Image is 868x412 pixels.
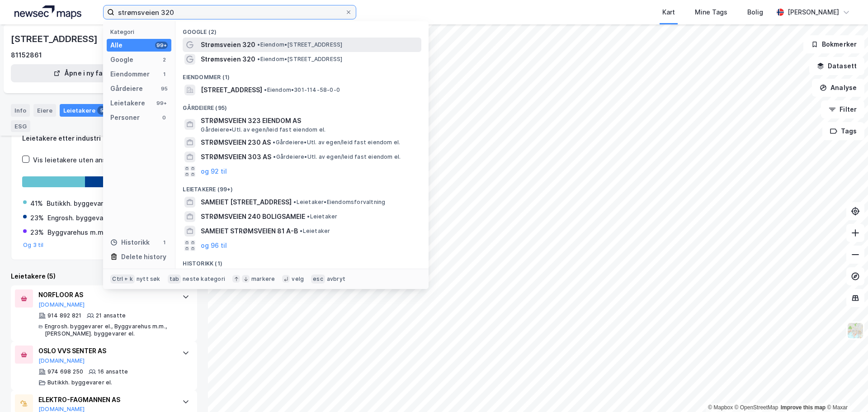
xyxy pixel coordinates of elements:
span: Leietaker [307,213,337,220]
div: Kart [662,7,675,18]
span: • [307,213,310,220]
div: Alle [110,40,123,51]
span: • [273,153,276,160]
div: markere [251,275,275,283]
span: STRØMSVEIEN 230 AS [201,137,271,148]
span: • [300,227,302,234]
div: velg [292,275,304,283]
div: 95 [160,85,168,92]
div: 99+ [155,42,168,49]
div: Butikkh. byggevarer el. [47,379,113,386]
span: Eiendom • 301-114-58-0-0 [264,86,340,94]
div: 0 [160,114,168,121]
button: [DOMAIN_NAME] [38,301,85,308]
div: neste kategori [183,275,225,283]
div: 23% [30,227,44,238]
div: 1 [160,71,168,78]
span: STRØMSVEIEN 240 BOLIGSAMEIE [201,211,305,222]
div: Eiendommer (1) [175,66,429,83]
div: Eiere [33,104,56,117]
div: Eiendommer [110,69,150,80]
button: Filter [821,100,864,118]
div: 1 [160,239,168,246]
a: OpenStreetMap [735,404,778,411]
span: Eiendom • [STREET_ADDRESS] [257,41,342,48]
div: Kategori [110,28,171,35]
span: Leietaker • Eiendomsforvaltning [293,199,385,206]
span: • [257,56,260,62]
div: Butikkh. byggevarer el. [47,198,119,209]
div: Historikk (1) [175,253,429,269]
div: [STREET_ADDRESS] [11,32,99,46]
span: • [293,199,296,205]
div: 914 892 821 [47,312,81,319]
a: Mapbox [708,404,733,411]
div: 21 ansatte [96,312,126,319]
div: ELEKTRO-FAGMANNEN AS [38,394,173,405]
div: Gårdeiere (95) [175,97,429,114]
div: Bolig [747,7,763,18]
div: avbryt [327,275,345,283]
div: Leietakere (99+) [175,179,429,195]
button: Datasett [809,57,864,75]
span: • [264,86,267,93]
div: Info [11,104,30,117]
button: og 96 til [201,240,227,251]
div: Google (2) [175,21,429,38]
span: Gårdeiere • Utl. av egen/leid fast eiendom el. [201,126,325,133]
span: STRØMSVEIEN 303 AS [201,152,271,162]
span: • [273,139,275,146]
div: 41% [30,198,43,209]
div: ESG [11,120,30,132]
img: logo.a4113a55bc3d86da70a041830d287a7e.svg [14,5,81,19]
div: Historikk [110,237,150,248]
div: Byggvarehus m.m. [47,227,105,238]
span: Eiendom • [STREET_ADDRESS] [257,56,342,63]
button: Og 3 til [23,242,44,249]
button: og 92 til [201,166,227,177]
div: 974 698 250 [47,368,83,375]
div: OSLO VVS SENTER AS [38,346,173,356]
span: SAMEIET [STREET_ADDRESS] [201,197,292,208]
div: 23% [30,213,44,223]
div: 81152861 [11,50,42,61]
iframe: Chat Widget [823,369,868,412]
div: 16 ansatte [98,368,128,375]
div: tab [168,275,181,284]
span: • [257,41,260,48]
span: Gårdeiere • Utl. av egen/leid fast eiendom el. [273,153,401,161]
button: Bokmerker [803,35,864,53]
div: Vis leietakere uten ansatte [33,155,119,166]
span: SAMEIET STRØMSVEIEN 81 A-B [201,226,298,237]
span: Strømsveien 320 [201,39,255,50]
div: Leietakere (5) [11,271,197,282]
div: Leietakere etter industri [22,133,186,144]
div: Personer [110,112,140,123]
div: Delete history [121,251,166,262]
div: 5 [97,106,106,115]
div: Mine Tags [695,7,727,18]
div: Google [110,54,133,65]
input: Søk på adresse, matrikkel, gårdeiere, leietakere eller personer [114,5,345,19]
div: [PERSON_NAME] [788,7,839,18]
div: nytt søk [137,275,160,283]
button: Åpne i ny fane [11,64,154,82]
span: Gårdeiere • Utl. av egen/leid fast eiendom el. [273,139,400,146]
span: STRØMSVEIEN 323 EIENDOM AS [201,115,418,126]
div: Leietakere [110,98,145,109]
div: Engrosh. byggevarer el. [47,213,121,223]
span: Leietaker [300,227,330,235]
div: Engrosh. byggevarer el., Byggvarehus m.m., [PERSON_NAME]. byggevarer el. [45,323,173,337]
div: Gårdeiere [110,83,143,94]
div: Ctrl + k [110,275,135,284]
div: Leietakere [60,104,110,117]
div: 99+ [155,99,168,107]
span: Strømsveien 320 [201,54,255,65]
span: [STREET_ADDRESS] [201,85,262,95]
div: esc [311,275,325,284]
button: Tags [822,122,864,140]
div: 2 [160,56,168,63]
button: [DOMAIN_NAME] [38,357,85,365]
img: Z [847,322,864,339]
